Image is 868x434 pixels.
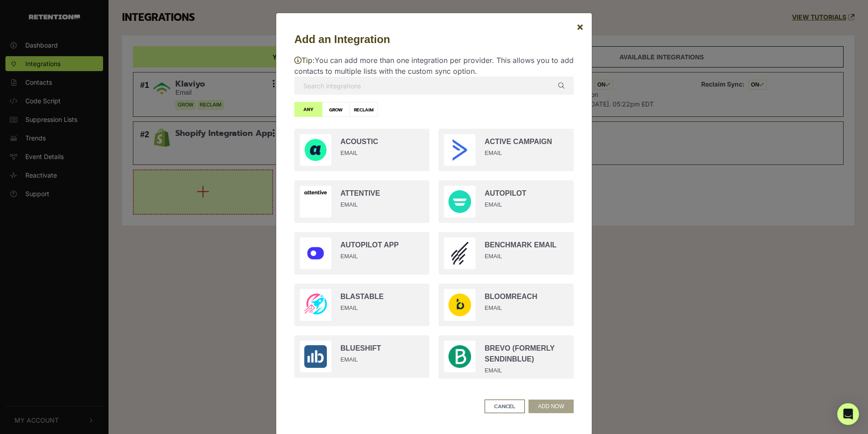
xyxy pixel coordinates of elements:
div: Open Intercom Messenger [837,403,859,425]
label: GROW [322,102,350,117]
span: Tip: [294,56,315,65]
input: Search integrations [294,77,574,95]
label: ANY [294,102,322,117]
span: × [576,20,584,33]
p: You can add more than one integration per provider. This allows you to add contacts to multiple l... [294,55,574,77]
h5: Add an Integration [294,31,574,48]
label: RECLAIM [349,102,377,117]
button: Close [569,14,591,39]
